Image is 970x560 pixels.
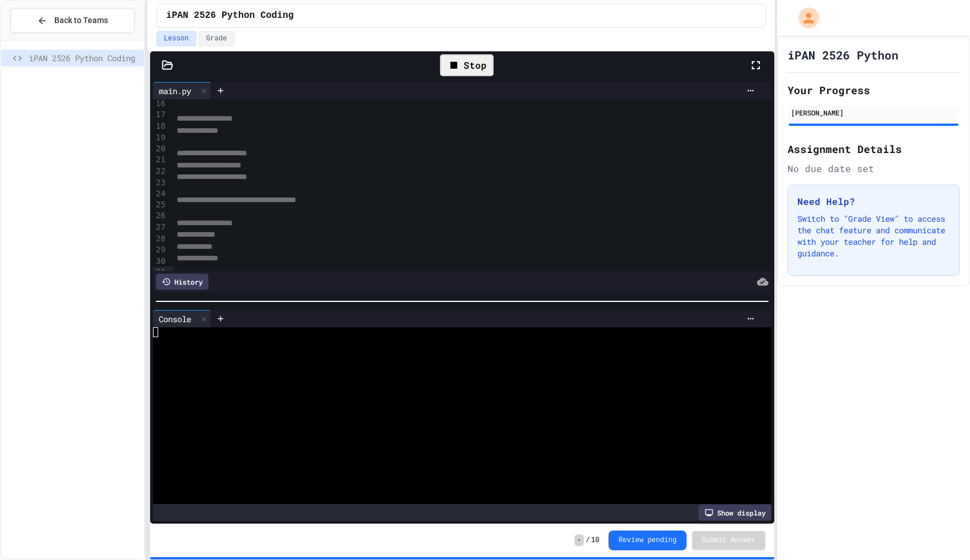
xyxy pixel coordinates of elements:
[440,54,494,76] div: Stop
[153,82,211,99] div: main.py
[692,531,765,550] button: Submit Answer
[153,267,167,278] div: 31
[153,177,167,188] div: 23
[167,267,173,277] span: Fold line
[591,536,599,545] span: 10
[153,310,211,327] div: Console
[10,8,135,33] button: Back to Teams
[199,31,234,46] button: Grade
[153,121,167,132] div: 18
[54,14,108,27] span: Back to Teams
[156,31,196,46] button: Lesson
[788,162,960,176] div: No due date set
[786,5,822,31] div: My Account
[156,274,208,290] div: History
[153,233,167,245] div: 28
[153,313,197,325] div: Console
[153,85,197,97] div: main.py
[153,244,167,256] div: 29
[586,536,590,545] span: /
[166,9,294,23] span: iPAN 2526 Python Coding
[153,143,167,155] div: 20
[153,222,167,233] div: 27
[788,141,960,157] h2: Assignment Details
[153,109,167,121] div: 17
[797,195,950,208] h3: Need Help?
[153,132,167,143] div: 19
[29,52,139,64] span: iPAN 2526 Python Coding
[153,154,167,166] div: 21
[153,98,167,109] div: 16
[791,107,956,118] div: [PERSON_NAME]
[699,505,771,521] div: Show display
[153,210,167,222] div: 26
[153,188,167,200] div: 24
[574,535,583,546] span: -
[153,166,167,177] div: 22
[797,213,950,259] p: Switch to "Grade View" to access the chat feature and communicate with your teacher for help and ...
[788,82,960,98] h2: Your Progress
[702,536,756,545] span: Submit Answer
[153,199,167,210] div: 25
[153,256,167,267] div: 30
[788,47,898,63] h1: iPAN 2526 Python
[609,531,687,550] button: Review pending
